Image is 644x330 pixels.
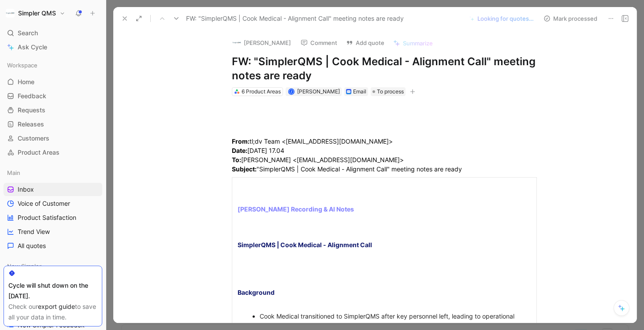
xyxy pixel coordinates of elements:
[260,312,516,329] span: Cook Medical transitioned to SimplerQMS after key personnel left, leading to operational changes.
[186,13,404,24] span: FW: "SimplerQMS | Cook Medical - Alignment Call" meeting notes are ready
[257,165,462,173] span: "SimplerQMS | Cook Medical - Alignment Call" meeting notes are ready
[238,205,354,213] span: [PERSON_NAME] Recording & AI Notes
[232,156,241,163] span: To:
[297,37,341,49] button: Comment
[8,280,97,301] div: Cycle will shut down on the [DATE].
[4,183,102,196] a: Inbox
[4,146,102,159] a: Product Areas
[297,88,340,95] span: [PERSON_NAME]
[4,104,102,117] a: Requests
[18,199,70,208] span: Voice of Customer
[247,147,284,154] span: [DATE] 17.04
[18,134,49,143] span: Customers
[18,42,47,52] span: Ask Cycle
[4,166,102,179] div: Main
[18,78,34,86] span: Home
[18,9,56,17] h1: Simpler QMS
[4,75,102,89] a: Home
[18,106,45,115] span: Requests
[238,241,372,248] span: SimplerQMS | Cook Medical - Alignment Call
[403,39,433,47] span: Summarize
[6,9,15,18] img: Simpler QMS
[540,12,601,25] button: Mark processed
[4,26,102,40] div: Search
[371,87,406,96] div: To process
[241,156,404,163] span: [PERSON_NAME] <[EMAIL_ADDRESS][DOMAIN_NAME]>
[8,301,97,323] div: Check our to save all your data in time.
[232,38,241,47] img: logo
[238,289,275,296] span: Background
[4,260,102,273] div: New Simpler
[18,148,60,157] span: Product Areas
[4,211,102,224] a: Product Satisfaction
[465,12,538,25] button: Looking for quotes…
[7,61,37,70] span: Workspace
[7,168,20,177] span: Main
[228,36,295,49] button: logo[PERSON_NAME]
[4,225,102,238] a: Trend View
[342,37,388,49] button: Add quote
[38,303,75,310] a: export guide
[377,87,404,96] span: To process
[18,213,76,222] span: Product Satisfaction
[4,239,102,252] a: All quotes
[18,120,44,129] span: Releases
[18,241,46,250] span: All quotes
[242,87,281,96] div: 6 Product Areas
[232,55,537,83] h1: FW: "SimplerQMS | Cook Medical - Alignment Call" meeting notes are ready
[4,7,67,19] button: Simpler QMSSimpler QMS
[289,89,294,94] div: J
[286,322,304,329] a: 07:06
[18,28,38,38] span: Search
[353,87,366,96] div: Email
[4,41,102,54] a: Ask Cycle
[4,118,102,131] a: Releases
[18,92,46,100] span: Feedback
[389,37,437,49] button: Summarize
[249,137,393,145] span: tl;dv Team <[EMAIL_ADDRESS][DOMAIN_NAME]>
[4,132,102,145] a: Customers
[232,165,257,173] span: Subject:
[4,89,102,103] a: Feedback
[18,185,34,194] span: Inbox
[232,147,247,154] span: Date:
[4,197,102,210] a: Voice of Customer
[7,262,41,271] span: New Simpler
[4,166,102,252] div: MainInboxVoice of CustomerProduct SatisfactionTrend ViewAll quotes
[232,137,249,145] span: From:
[18,227,50,236] span: Trend View
[4,59,102,72] div: Workspace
